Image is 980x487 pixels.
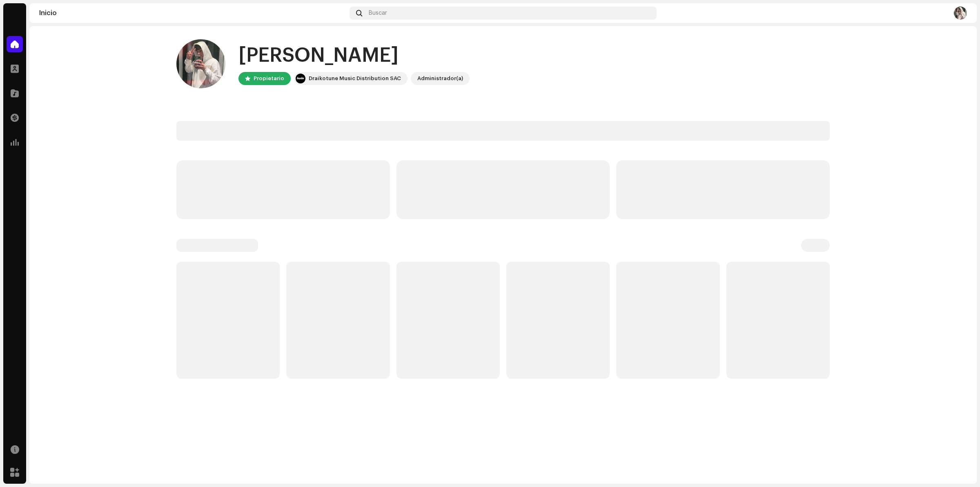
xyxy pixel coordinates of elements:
[296,74,305,83] img: 10370c6a-d0e2-4592-b8a2-38f444b0ca44
[176,39,225,88] img: 6d691742-94c2-418a-a6e6-df06c212a6d5
[369,10,387,16] span: Buscar
[254,74,284,83] div: Propietario
[954,7,967,20] img: 6d691742-94c2-418a-a6e6-df06c212a6d5
[417,74,463,83] div: Administrador(a)
[39,10,346,16] div: Inicio
[309,74,401,83] div: Draikotune Music Distribution SAC
[238,43,470,69] div: [PERSON_NAME]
